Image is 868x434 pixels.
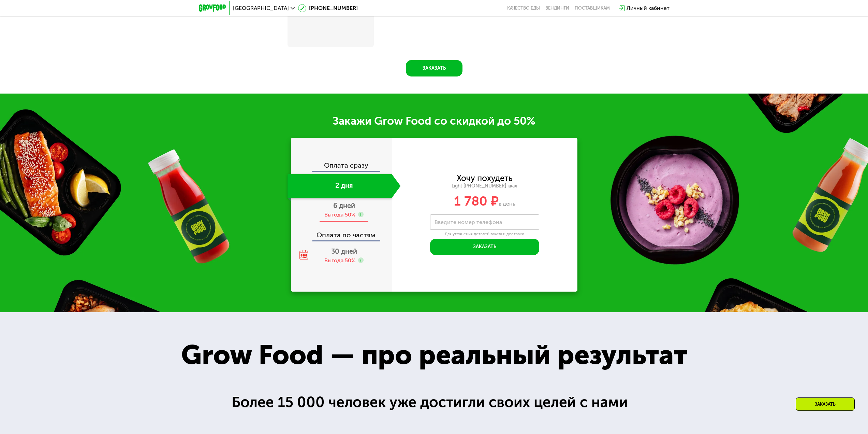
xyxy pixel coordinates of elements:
div: Оплата сразу [292,162,392,171]
div: Личный кабинет [627,4,670,12]
div: Заказать [796,397,855,411]
span: 1 780 ₽ [454,193,499,209]
button: Заказать [430,239,539,255]
div: Хочу похудеть [457,174,513,182]
div: Более 15 000 человек уже достигли своих целей с нами [232,391,637,414]
div: Для уточнения деталей заказа и доставки [430,232,539,237]
label: Введите номер телефона [435,220,502,224]
span: [GEOGRAPHIC_DATA] [233,5,289,11]
div: Выгода 50% [324,211,355,219]
a: [PHONE_NUMBER] [298,4,358,12]
div: Light [PHONE_NUMBER] ккал [392,183,577,189]
div: Выгода 50% [324,257,355,264]
div: Оплата по частям [292,225,392,240]
a: Качество еды [507,5,540,11]
span: в день [499,200,515,207]
span: 30 дней [331,247,357,255]
a: Вендинги [545,5,569,11]
span: 6 дней [333,201,355,210]
div: Grow Food — про реальный результат [161,334,707,376]
div: поставщикам [575,5,610,11]
button: Заказать [406,60,462,76]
